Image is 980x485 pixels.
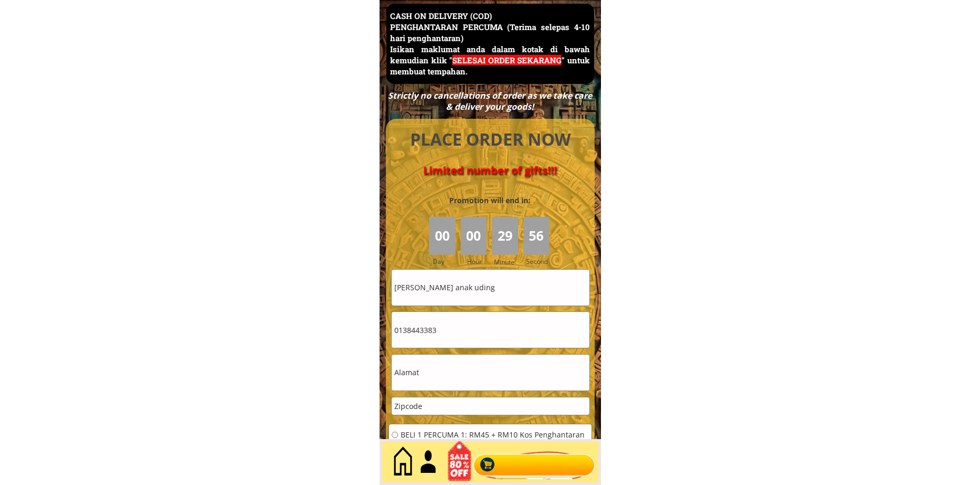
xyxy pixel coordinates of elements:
h3: Minute [494,257,517,267]
div: Strictly no cancellations of order as we take care & deliver your goods! [384,90,595,112]
input: Telefon [392,312,589,348]
h3: Day [433,256,459,267]
span: BELI 1 PERCUMA 1: RM45 + RM10 Kos Penghantaran [401,431,585,439]
h3: CASH ON DELIVERY (COD) PENGHANTARAN PERCUMA (Terima selepas 4-10 hari penghantaran) Isikan maklum... [390,11,590,77]
input: Nama [392,270,589,306]
h3: Promotion will end in: [430,195,549,206]
h4: PLACE ORDER NOW [398,128,583,151]
input: Zipcode [392,397,589,415]
h4: Limited number of gifts!!! [398,164,583,177]
h3: Second [526,256,552,267]
input: Alamat [392,355,589,391]
span: SELESAI ORDER SEKARANG [452,55,561,65]
h3: Hour [467,256,489,267]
